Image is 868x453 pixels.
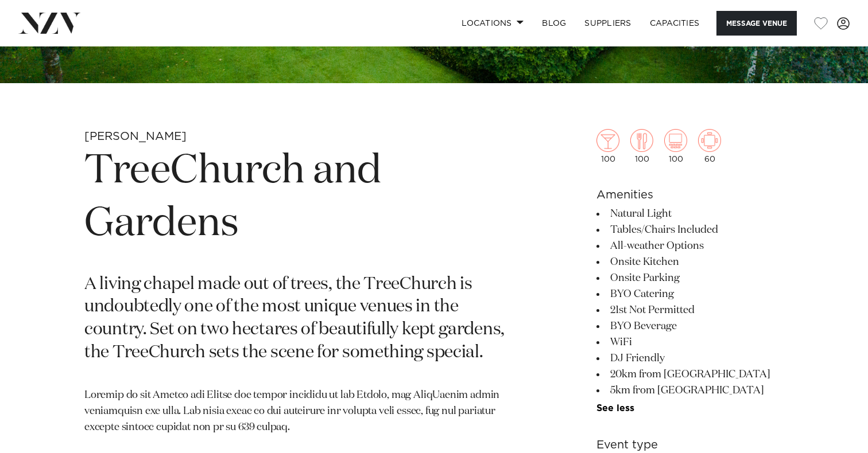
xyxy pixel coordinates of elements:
[596,186,784,204] h6: Amenities
[641,11,709,36] a: Capacities
[596,382,784,399] li: 5km from [GEOGRAPHIC_DATA]
[630,129,653,152] img: dining.png
[18,13,81,33] img: nzv-logo.png
[596,238,784,254] li: All-weather Options
[575,11,640,36] a: SUPPLIERS
[84,145,515,251] h1: TreeChurch and Gardens
[596,129,619,163] div: 100
[452,11,533,36] a: Locations
[596,318,784,334] li: BYO Beverage
[664,129,687,152] img: theatre.png
[596,350,784,366] li: DJ Friendly
[630,129,653,163] div: 100
[596,206,784,222] li: Natural Light
[596,129,619,152] img: cocktail.png
[596,334,784,350] li: WiFi
[84,274,515,365] p: A living chapel made out of trees, the TreeChurch is undoubtedly one of the most unique venues in...
[596,270,784,286] li: Onsite Parking
[596,302,784,318] li: 21st Not Permitted
[698,129,721,163] div: 60
[596,286,784,302] li: BYO Catering
[596,366,784,382] li: 20km from [GEOGRAPHIC_DATA]
[664,129,687,163] div: 100
[84,131,187,142] small: [PERSON_NAME]
[698,129,721,152] img: meeting.png
[596,254,784,270] li: Onsite Kitchen
[596,222,784,238] li: Tables/Chairs Included
[716,11,797,36] button: Message Venue
[533,11,575,36] a: BLOG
